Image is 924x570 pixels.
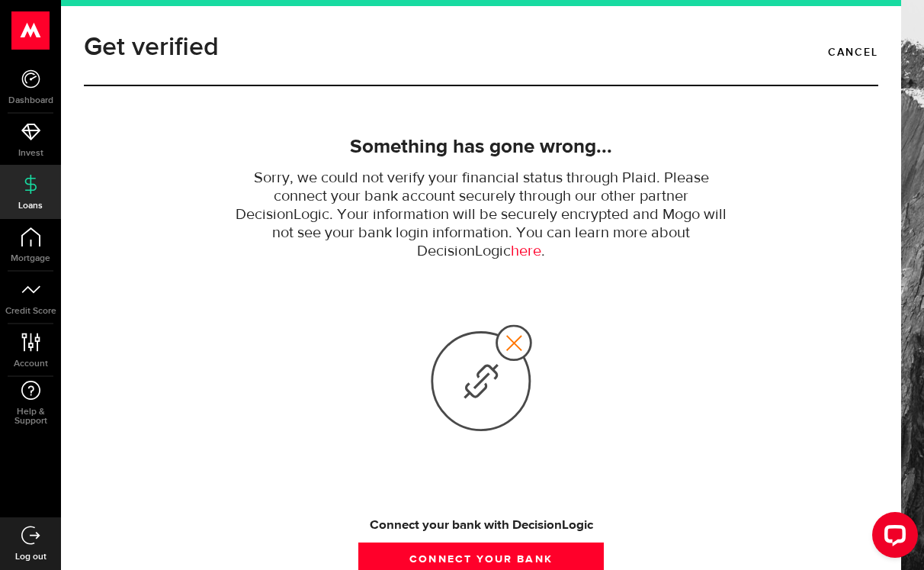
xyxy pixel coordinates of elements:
[511,243,541,259] a: here
[828,40,878,66] a: Cancel
[230,169,732,261] p: Sorry, we could not verify your financial status through Plaid. Please connect your bank account ...
[84,27,219,67] h1: Get verified
[230,131,732,163] h2: Something has gone wrong...
[860,506,924,570] iframe: LiveChat chat widget
[230,517,732,535] div: Connect your bank with DecisionLogic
